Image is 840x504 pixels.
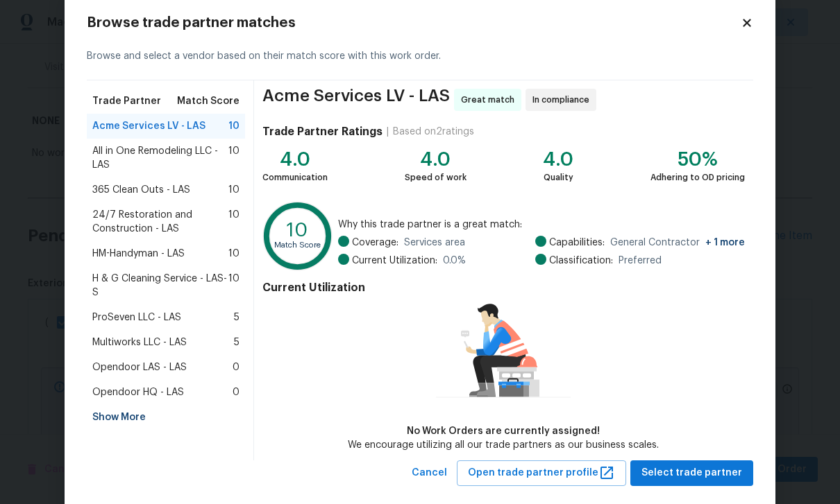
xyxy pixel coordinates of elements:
span: Acme Services LV - LAS [92,119,205,133]
span: H & G Cleaning Service - LAS-S [92,272,228,299]
span: All in One Remodeling LLC - LAS [92,144,228,172]
span: ProSeven LLC - LAS [92,311,181,324]
button: Select trade partner [630,460,753,486]
div: Browse and select a vendor based on their match score with this work order. [87,33,753,80]
span: Acme Services LV - LAS [262,89,450,111]
span: In compliance [532,93,595,107]
span: 10 [228,119,240,133]
span: 5 [234,311,240,324]
div: 50% [650,153,745,166]
div: Adhering to OD pricing [650,171,745,184]
div: 4.0 [405,153,467,166]
div: No Work Orders are currently assigned! [348,424,659,438]
span: Trade Partner [92,94,161,108]
span: Current Utilization: [352,254,437,268]
span: 0 [233,385,240,399]
span: 24/7 Restoration and Construction - LAS [92,208,228,236]
span: Multiworks LLC - LAS [92,336,187,349]
span: Opendoor HQ - LAS [92,385,184,399]
div: Speed of work [405,171,467,184]
button: Open trade partner profile [457,460,626,486]
span: Capabilities: [549,236,605,250]
span: Preferred [619,254,662,268]
h4: Current Utilization [262,281,745,295]
div: Quality [543,171,573,184]
div: We encourage utilizing all our trade partners as our business scales. [348,438,659,452]
span: General Contractor [610,236,745,250]
div: Based on 2 ratings [393,125,474,139]
span: Select trade partner [641,464,742,482]
span: 10 [228,272,240,299]
span: HM-Handyman - LAS [92,247,185,261]
span: 365 Clean Outs - LAS [92,183,190,197]
span: 0.0 % [443,254,466,268]
span: + 1 more [705,238,745,247]
div: | [383,125,393,139]
span: Classification: [549,254,613,268]
span: Why this trade partner is a great match: [338,218,745,232]
span: Opendoor LAS - LAS [92,360,187,374]
h2: Browse trade partner matches [87,16,741,30]
span: 10 [228,247,240,261]
span: 10 [228,144,240,172]
span: Great match [461,93,520,107]
span: Open trade partner profile [468,464,615,482]
h4: Trade Partner Ratings [262,125,383,139]
span: Match Score [177,94,240,108]
div: Communication [262,171,328,184]
span: 0 [233,360,240,374]
span: Coverage: [352,236,398,250]
span: Cancel [412,464,447,482]
span: 5 [234,336,240,349]
span: 10 [228,208,240,236]
button: Cancel [406,460,453,486]
span: Services area [404,236,465,250]
div: 4.0 [262,153,328,166]
div: Show More [87,405,245,430]
text: Match Score [274,241,321,249]
span: 10 [228,183,240,197]
div: 4.0 [543,153,573,166]
text: 10 [287,220,308,240]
